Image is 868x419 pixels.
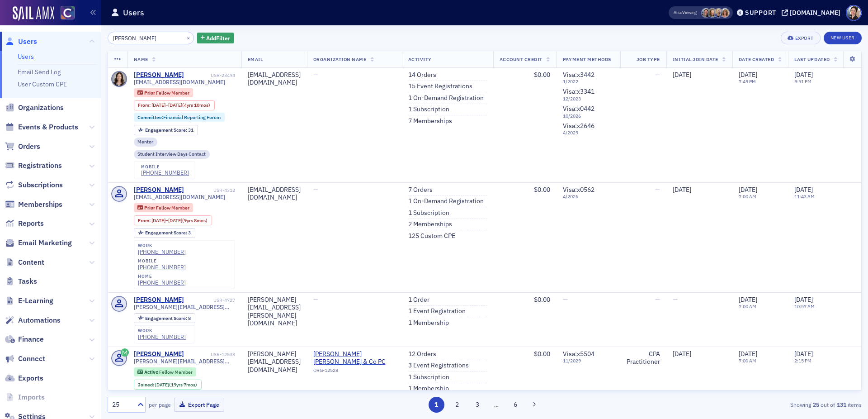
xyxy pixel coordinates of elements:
[155,382,197,388] div: (19yrs 7mos)
[563,186,594,194] span: Visa : x0562
[151,217,165,224] span: [DATE]
[137,205,189,211] a: Prior Fellow Member
[563,358,614,364] span: 11 / 2029
[655,295,660,304] span: —
[248,56,263,62] span: Email
[701,8,711,18] span: Tiffany Carson
[18,52,34,61] a: Users
[145,315,188,321] span: Engagement Score :
[794,193,815,200] time: 11:43 AM
[18,219,44,229] span: Reports
[508,397,524,413] button: 6
[5,315,61,325] a: Automations
[408,82,472,90] a: 15 Event Registrations
[138,218,151,224] span: From :
[835,400,848,409] strong: 131
[18,296,53,306] span: E-Learning
[534,186,550,194] span: $0.00
[134,313,195,323] div: Engagement Score: 8
[145,230,191,235] div: 3
[18,315,61,325] span: Automations
[673,186,691,194] span: [DATE]
[149,400,171,409] label: per page
[490,400,503,409] span: …
[408,220,452,229] a: 2 Memberships
[313,56,367,62] span: Organization Name
[18,392,45,402] span: Imports
[155,381,169,388] span: [DATE]
[5,161,62,171] a: Registrations
[408,307,466,315] a: 1 Event Registration
[13,6,54,21] a: SailAMX
[313,367,396,376] div: ORG-12528
[134,203,193,212] div: Prior: Prior: Fellow Member
[563,56,611,62] span: Payment Methods
[174,398,224,412] button: Export Page
[18,37,37,47] span: Users
[449,397,465,413] button: 2
[138,258,186,264] div: mobile
[134,138,158,147] div: Mentor
[5,180,63,190] a: Subscriptions
[408,373,449,381] a: 1 Subscription
[313,350,396,366] a: [PERSON_NAME] [PERSON_NAME] & Co PC
[18,238,72,248] span: Email Marketing
[534,295,550,304] span: $0.00
[563,113,614,119] span: 10 / 2026
[134,56,148,62] span: Name
[138,333,186,340] a: [PHONE_NUMBER]
[673,350,691,358] span: [DATE]
[138,279,186,286] a: [PHONE_NUMBER]
[123,7,144,18] h1: Users
[745,9,776,17] div: Support
[5,103,64,113] a: Organizations
[708,8,717,18] span: Lindsay Moore
[248,186,301,202] div: [EMAIL_ADDRESS][DOMAIN_NAME]
[18,161,62,171] span: Registrations
[248,296,301,328] div: [PERSON_NAME][EMAIL_ADDRESS][PERSON_NAME][DOMAIN_NAME]
[739,186,757,194] span: [DATE]
[408,319,449,327] a: 1 Membership
[408,56,432,62] span: Activity
[794,357,811,364] time: 2:15 PM
[790,9,840,17] div: [DOMAIN_NAME]
[138,328,186,333] div: work
[138,248,186,255] div: [PHONE_NUMBER]
[739,193,756,200] time: 7:00 AM
[5,142,40,152] a: Orders
[138,274,186,279] div: home
[408,105,449,114] a: 1 Subscription
[408,209,449,217] a: 1 Subscription
[134,150,210,159] div: Student Interview Days Contact
[5,257,44,267] a: Content
[185,72,235,78] div: USR-23494
[408,94,484,102] a: 1 On-Demand Registration
[408,71,436,79] a: 14 Orders
[5,276,37,286] a: Tasks
[739,56,774,62] span: Date Created
[408,232,455,240] a: 125 Custom CPE
[563,295,568,304] span: —
[134,380,202,390] div: Joined: 2006-01-31 00:00:00
[673,295,678,304] span: —
[617,400,862,409] div: Showing out of items
[184,33,193,42] button: ×
[168,217,182,224] span: [DATE]
[159,369,193,375] span: Fellow Member
[145,229,188,236] span: Engagement Score :
[112,400,132,409] div: 25
[534,350,550,358] span: $0.00
[144,90,156,96] span: Prior
[134,71,184,79] a: [PERSON_NAME]
[18,276,37,286] span: Tasks
[470,397,486,413] button: 3
[534,71,550,79] span: $0.00
[5,334,44,344] a: Finance
[673,71,691,79] span: [DATE]
[408,197,484,205] a: 1 On-Demand Registration
[137,114,221,120] a: Committee:Financial Reporting Forum
[134,350,184,358] div: [PERSON_NAME]
[138,382,155,388] span: Joined :
[714,8,723,18] span: Alicia Gelinas
[5,354,45,364] a: Connect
